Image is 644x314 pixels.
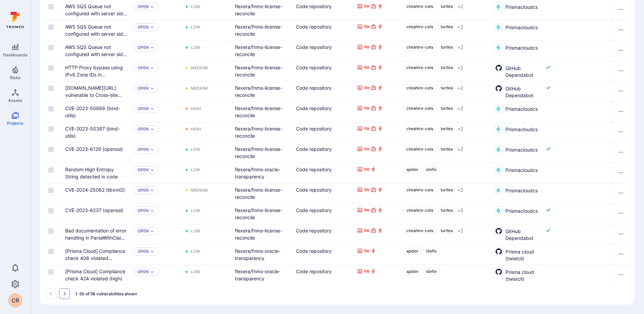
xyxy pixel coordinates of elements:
[573,82,610,102] div: Cell for Exploit available
[543,82,573,102] div: Cell for Fix available
[457,146,463,153] span: + 2
[354,102,401,122] div: Cell for Asset context
[615,228,626,239] button: Row actions menu
[235,3,282,16] a: flexera/fnms-license-reconcile
[137,126,149,132] button: Open
[441,228,453,233] span: turtles
[181,61,232,81] div: Cell for Severity
[423,247,440,255] a: idefix
[65,44,127,64] a: AWS SQS Queue not configured with server side encryption
[457,207,463,214] span: + 2
[8,294,22,307] button: CR
[441,24,453,29] span: turtles
[150,25,154,29] button: Expand dropdown
[296,23,352,30] div: Code repository
[62,20,130,40] div: Cell for Vulnerability
[615,208,626,219] button: Row actions menu
[293,82,354,102] div: Cell for Asset Type
[232,20,293,40] div: Cell for Asset
[235,105,282,118] a: flexera/fnms-license-reconcile
[423,268,440,275] a: idefix
[492,143,543,163] div: Cell for Integration
[150,46,154,50] button: Expand dropdown
[401,122,492,142] div: Cell for Projects
[615,86,626,97] button: Row actions menu
[613,143,629,163] div: Cell for
[62,184,130,204] div: Cell for Vulnerability
[45,184,62,204] div: Cell for selection
[492,20,543,40] div: Cell for Integration
[401,41,492,61] div: Cell for Projects
[615,249,626,260] button: Row actions menu
[181,41,232,61] div: Cell for Severity
[65,126,120,139] a: CVE-2023-50387 (bind-utils)
[296,64,352,71] div: Code repository
[441,85,453,90] span: turtles
[137,106,149,111] p: Open
[543,20,573,40] div: Cell for Fix available
[613,163,629,183] div: Cell for
[505,64,540,78] span: GitHub Dependabot
[423,166,440,173] a: idefix
[543,41,573,61] div: Cell for Fix available
[62,102,130,122] div: Cell for Vulnerability
[354,122,401,142] div: Cell for Asset context
[403,3,436,10] a: cheshire-cats
[296,125,352,132] div: Code repository
[137,65,149,71] button: Open
[403,268,422,275] a: spider
[232,61,293,81] div: Cell for Asset
[48,24,54,30] span: Select row
[354,163,401,183] div: Cell for Asset context
[293,143,354,163] div: Cell for Asset Type
[137,249,149,254] button: Open
[615,269,626,280] button: Row actions menu
[137,24,149,30] p: Open
[191,106,201,111] div: High
[438,64,456,71] a: turtles
[406,106,433,111] span: cheshire-cats
[505,105,538,112] span: Prismacloudcs
[613,122,629,142] div: Cell for
[403,105,436,112] a: cheshire-cats
[426,269,437,274] span: idefix
[492,122,543,142] div: Cell for Integration
[65,167,118,179] a: Random High Entropy String detected in code
[293,20,354,40] div: Cell for Asset Type
[137,86,149,91] p: Open
[181,82,232,102] div: Cell for Severity
[191,45,200,50] div: Low
[7,121,23,126] span: Projects
[45,41,62,61] div: Cell for selection
[406,269,419,274] span: spider
[45,102,62,122] div: Cell for selection
[441,45,453,50] span: turtles
[232,122,293,142] div: Cell for Asset
[232,82,293,102] div: Cell for Asset
[403,247,422,255] a: spider
[150,229,154,233] button: Expand dropdown
[48,167,54,173] span: Select row
[62,163,130,183] div: Cell for Vulnerability
[406,208,433,213] span: cheshire-cats
[130,41,181,61] div: Cell for Status
[150,86,154,90] button: Expand dropdown
[150,147,154,152] button: Expand dropdown
[296,145,352,153] div: Code repository
[10,75,21,80] span: Risks
[615,147,626,158] button: Row actions menu
[191,86,208,91] div: Medium
[296,166,352,173] div: Code repository
[150,249,154,254] button: Expand dropdown
[615,126,626,137] button: Row actions menu
[492,102,543,122] div: Cell for Integration
[65,65,123,85] a: HTTP Proxy bypass using IPv6 Zone IDs in golang.org/x/net
[457,125,463,132] span: + 2
[406,65,433,70] span: cheshire-cats
[150,209,154,213] button: Expand dropdown
[296,84,352,91] div: Code repository
[573,163,610,183] div: Cell for Exploit available
[615,4,626,15] button: Row actions menu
